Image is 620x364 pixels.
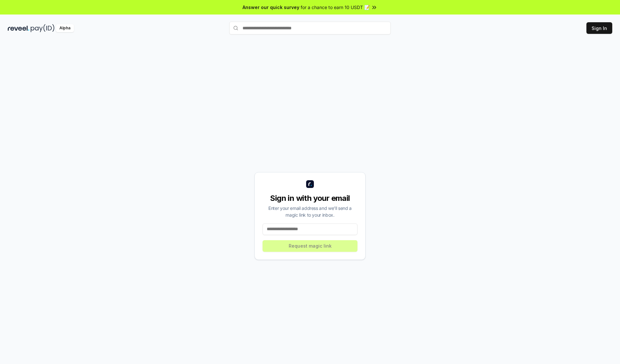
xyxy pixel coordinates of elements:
span: for a chance to earn 10 USDT 📝 [301,4,370,11]
button: Sign In [586,22,612,34]
img: reveel_dark [8,24,29,32]
div: Enter your email address and we’ll send a magic link to your inbox. [263,205,357,218]
div: Sign in with your email [263,193,357,203]
div: Alpha [56,24,74,32]
span: Answer our quick survey [243,4,299,11]
img: pay_id [31,24,55,32]
img: logo_small [306,180,314,188]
